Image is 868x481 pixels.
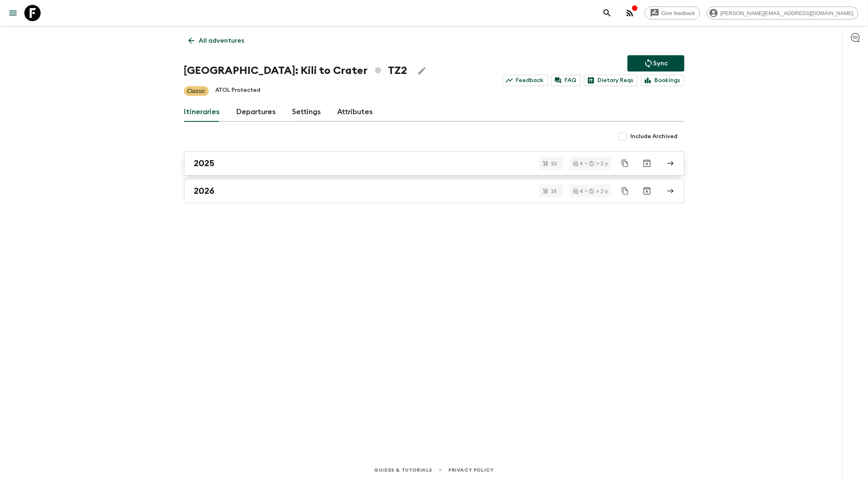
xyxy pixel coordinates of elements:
[628,55,684,71] button: Sync adventure departures to the booking engine
[338,102,373,122] a: Attributes
[502,75,548,86] a: Feedback
[215,86,261,96] p: ATOL Protected
[618,184,632,198] button: Duplicate
[654,58,668,68] p: Sync
[187,87,206,95] p: Classic
[184,151,684,175] a: 2025
[589,161,608,166] div: > 2 y
[194,158,215,169] h2: 2025
[184,32,249,49] a: All adventures
[573,188,583,194] div: 4
[194,186,215,196] h2: 2026
[184,102,220,122] a: Itineraries
[374,466,432,474] a: Guides & Tutorials
[716,10,858,16] span: [PERSON_NAME][EMAIL_ADDRESS][DOMAIN_NAME]
[236,102,276,122] a: Departures
[584,75,638,86] a: Dietary Reqs
[599,5,615,21] button: search adventures
[631,132,678,141] span: Include Archived
[414,63,430,79] button: Edit Adventure Title
[618,156,632,171] button: Duplicate
[589,188,608,194] div: > 2 y
[641,75,684,86] a: Bookings
[639,155,655,171] button: Archive
[448,466,494,474] a: Privacy Policy
[184,179,684,203] a: 2026
[5,5,21,21] button: menu
[546,161,561,166] span: 10
[184,63,407,79] h1: [GEOGRAPHIC_DATA]: Kili to Crater TZ2
[292,102,321,122] a: Settings
[199,36,245,45] p: All adventures
[657,10,700,16] span: Give feedback
[573,161,583,166] div: 4
[551,75,581,86] a: FAQ
[639,183,655,199] button: Archive
[546,188,561,194] span: 16
[645,6,700,19] a: Give feedback
[707,6,858,19] div: [PERSON_NAME][EMAIL_ADDRESS][DOMAIN_NAME]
